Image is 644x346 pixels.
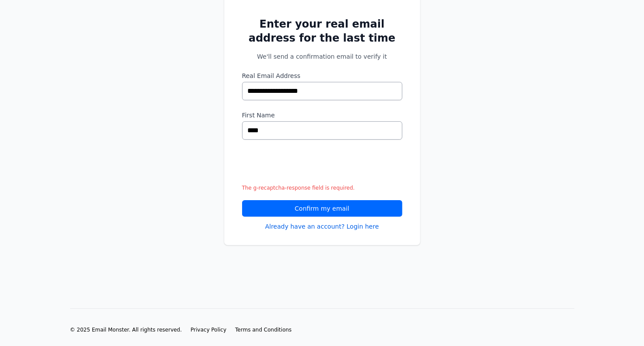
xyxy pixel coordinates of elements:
a: Already have an account? Login here [265,222,379,231]
span: Terms and Conditions [235,327,292,333]
button: Confirm my email [242,200,402,217]
span: Privacy Policy [190,327,226,333]
p: We'll send a confirmation email to verify it [242,52,402,61]
div: The g-recaptcha-response field is required. [242,184,402,191]
h2: Enter your real email address for the last time [242,17,402,45]
li: © 2025 Email Monster. All rights reserved. [70,326,182,333]
iframe: reCAPTCHA [242,150,375,184]
label: First Name [242,111,402,120]
a: Terms and Conditions [235,326,292,333]
a: Privacy Policy [190,326,226,333]
label: Real Email Address [242,71,402,80]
